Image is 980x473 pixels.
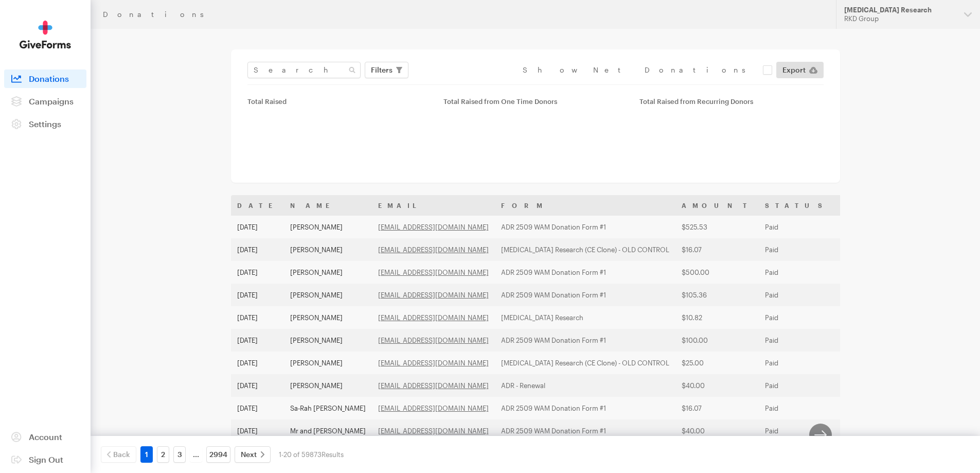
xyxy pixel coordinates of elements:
[834,374,952,397] td: One time
[495,238,675,261] td: [MEDICAL_DATA] Research (CE Clone) - OLD CONTROL
[4,115,86,133] a: Settings
[675,329,759,352] td: $100.00
[675,419,759,442] td: $40.00
[378,404,489,412] a: [EMAIL_ADDRESS][DOMAIN_NAME]
[241,448,257,461] span: Next
[834,419,952,442] td: One time
[231,216,284,238] td: [DATE]
[759,419,834,442] td: Paid
[247,62,361,78] input: Search Name & Email
[759,284,834,306] td: Paid
[372,195,495,216] th: Email
[29,96,74,106] span: Campaigns
[29,454,63,464] span: Sign Out
[495,397,675,419] td: ADR 2509 WAM Donation Form #1
[284,374,372,397] td: [PERSON_NAME]
[495,419,675,442] td: ADR 2509 WAM Donation Form #1
[834,261,952,284] td: One time
[834,352,952,374] td: Monthly
[4,450,86,469] a: Sign Out
[231,306,284,329] td: [DATE]
[29,119,61,129] span: Settings
[639,97,823,106] div: Total Raised from Recurring Donors
[675,397,759,419] td: $16.07
[675,306,759,329] td: $10.82
[759,329,834,352] td: Paid
[173,446,186,463] a: 3
[834,397,952,419] td: Monthly
[495,306,675,329] td: [MEDICAL_DATA] Research
[284,306,372,329] td: [PERSON_NAME]
[378,359,489,367] a: [EMAIL_ADDRESS][DOMAIN_NAME]
[284,238,372,261] td: [PERSON_NAME]
[378,223,489,231] a: [EMAIL_ADDRESS][DOMAIN_NAME]
[782,64,806,76] span: Export
[834,306,952,329] td: Monthly
[365,62,408,78] button: Filters
[759,195,834,216] th: Status
[20,21,71,49] img: GiveForms
[443,97,627,106] div: Total Raised from One Time Donors
[834,195,952,216] th: Frequency
[495,352,675,374] td: [MEDICAL_DATA] Research (CE Clone) - OLD CONTROL
[378,268,489,276] a: [EMAIL_ADDRESS][DOMAIN_NAME]
[231,329,284,352] td: [DATE]
[284,329,372,352] td: [PERSON_NAME]
[675,238,759,261] td: $16.07
[29,74,69,83] span: Donations
[235,446,271,463] a: Next
[759,261,834,284] td: Paid
[759,352,834,374] td: Paid
[378,291,489,299] a: [EMAIL_ADDRESS][DOMAIN_NAME]
[759,397,834,419] td: Paid
[206,446,230,463] a: 2994
[378,381,489,390] a: [EMAIL_ADDRESS][DOMAIN_NAME]
[675,216,759,238] td: $525.53
[231,374,284,397] td: [DATE]
[675,284,759,306] td: $105.36
[231,195,284,216] th: Date
[675,195,759,216] th: Amount
[378,427,489,435] a: [EMAIL_ADDRESS][DOMAIN_NAME]
[247,97,431,106] div: Total Raised
[675,261,759,284] td: $500.00
[284,419,372,442] td: Mr and [PERSON_NAME]
[284,352,372,374] td: [PERSON_NAME]
[495,374,675,397] td: ADR - Renewal
[231,261,284,284] td: [DATE]
[284,216,372,238] td: [PERSON_NAME]
[759,216,834,238] td: Paid
[378,336,489,344] a: [EMAIL_ADDRESS][DOMAIN_NAME]
[844,6,956,14] div: [MEDICAL_DATA] Research
[29,432,62,442] span: Account
[157,446,169,463] a: 2
[834,216,952,238] td: One time
[4,428,86,446] a: Account
[231,352,284,374] td: [DATE]
[675,374,759,397] td: $40.00
[776,62,824,78] a: Export
[284,397,372,419] td: Sa-Rah [PERSON_NAME]
[759,306,834,329] td: Paid
[759,374,834,397] td: Paid
[284,284,372,306] td: [PERSON_NAME]
[844,14,956,23] div: RKD Group
[378,246,489,254] a: [EMAIL_ADDRESS][DOMAIN_NAME]
[231,397,284,419] td: [DATE]
[834,284,952,306] td: One time
[4,92,86,111] a: Campaigns
[284,195,372,216] th: Name
[231,419,284,442] td: [DATE]
[495,195,675,216] th: Form
[759,238,834,261] td: Paid
[495,329,675,352] td: ADR 2509 WAM Donation Form #1
[495,284,675,306] td: ADR 2509 WAM Donation Form #1
[675,352,759,374] td: $25.00
[279,446,344,463] div: 1-20 of 59873
[322,450,344,459] span: Results
[495,216,675,238] td: ADR 2509 WAM Donation Form #1
[4,69,86,88] a: Donations
[834,329,952,352] td: One time
[231,284,284,306] td: [DATE]
[495,261,675,284] td: ADR 2509 WAM Donation Form #1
